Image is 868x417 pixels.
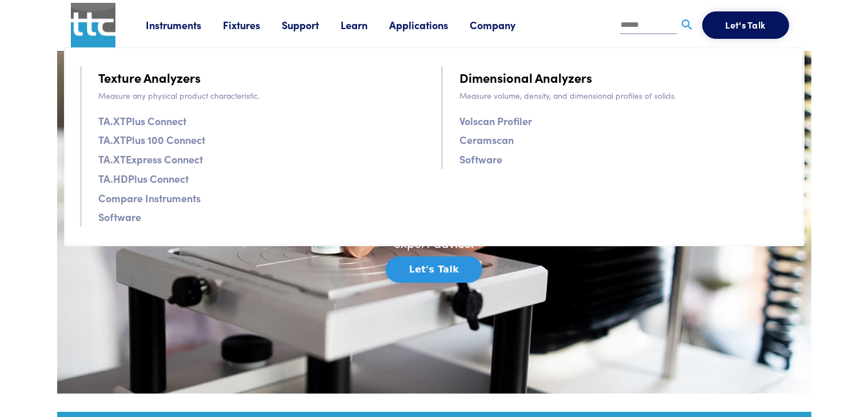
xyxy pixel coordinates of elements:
[470,18,538,32] a: Company
[99,170,189,187] a: TA.HDPlus Connect
[99,151,203,167] a: TA.XTExpress Connect
[386,256,482,283] button: Let's Talk
[460,151,503,167] a: Software
[460,89,789,102] p: Measure volume, density, and dimensional profiles of solids.
[99,190,201,206] a: Compare Instruments
[460,131,514,148] a: Ceramscan
[390,18,470,32] a: Applications
[460,113,533,129] a: Volscan Profiler
[99,89,427,102] p: Measure any physical product characteristic.
[146,18,223,32] a: Instruments
[702,11,789,39] button: Let's Talk
[99,113,187,129] a: TA.XTPlus Connect
[71,3,115,47] img: ttc_logo_1x1_v1.0.png
[99,209,142,225] a: Software
[282,18,341,32] a: Support
[223,18,282,32] a: Fixtures
[341,18,390,32] a: Learn
[99,67,201,87] a: Texture Analyzers
[99,131,206,148] a: TA.XTPlus 100 Connect
[460,67,593,87] a: Dimensional Analyzers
